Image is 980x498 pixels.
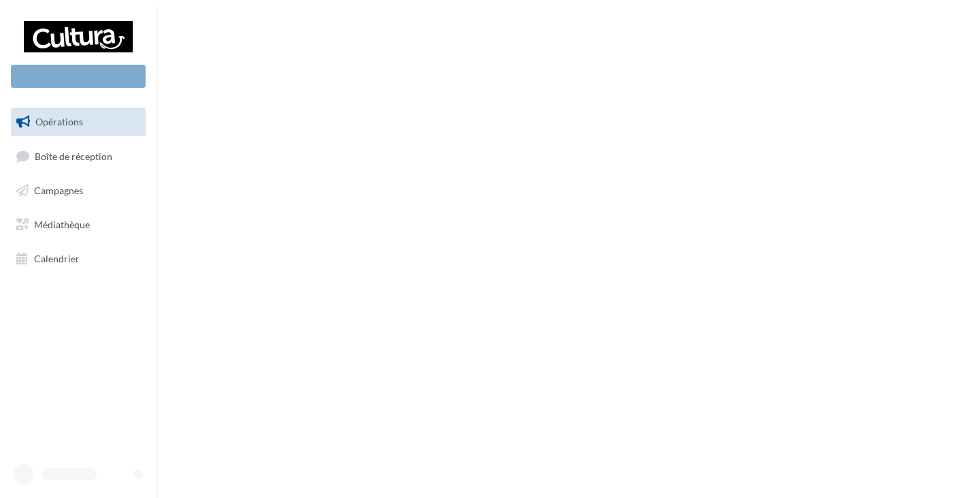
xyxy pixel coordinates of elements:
[8,245,148,273] a: Calendrier
[35,116,83,127] span: Opérations
[8,108,148,136] a: Opérations
[35,150,112,161] span: Boîte de réception
[34,219,90,230] span: Médiathèque
[8,211,148,239] a: Médiathèque
[11,65,146,88] div: Nouvelle campagne
[8,142,148,171] a: Boîte de réception
[8,176,148,205] a: Campagnes
[34,252,80,264] span: Calendrier
[34,185,83,196] span: Campagnes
